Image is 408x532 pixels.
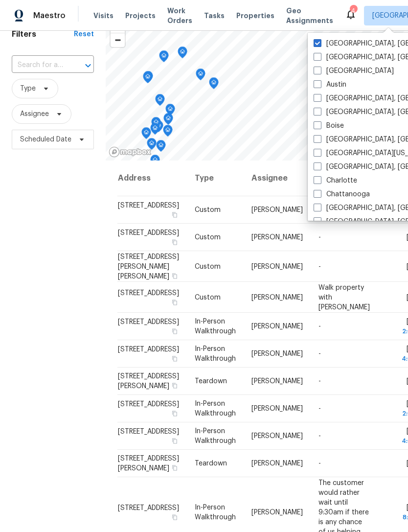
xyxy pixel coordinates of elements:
span: [PERSON_NAME] [251,294,303,301]
span: - [318,323,321,330]
span: Custom [195,234,221,241]
button: Copy Address [170,238,179,247]
span: [STREET_ADDRESS][PERSON_NAME] [118,455,179,472]
span: [PERSON_NAME] [251,378,303,385]
span: Maestro [33,11,66,21]
button: Copy Address [170,381,179,390]
h1: Filters [12,29,74,39]
div: Map marker [165,104,175,119]
input: Search for an address... [12,58,67,73]
span: Tasks [204,12,225,19]
span: In-Person Walkthrough [195,504,236,520]
div: Map marker [209,77,219,93]
span: - [318,234,321,241]
span: - [318,263,321,270]
span: Visits [93,11,113,21]
span: [PERSON_NAME] [251,509,303,515]
span: In-Person Walkthrough [195,428,236,444]
span: In-Person Walkthrough [195,400,236,417]
div: Map marker [150,123,160,138]
th: Address [117,161,187,196]
span: Type [20,84,36,93]
span: Walk property with [PERSON_NAME] [318,284,370,310]
span: Geo Assignments [286,6,333,25]
button: Copy Address [170,409,179,418]
button: Copy Address [170,463,179,472]
span: [PERSON_NAME] [251,350,303,357]
span: [STREET_ADDRESS] [118,504,179,511]
button: Copy Address [170,512,179,521]
span: In-Person Walkthrough [195,318,236,335]
a: Mapbox homepage [109,146,152,158]
span: [STREET_ADDRESS][PERSON_NAME] [118,373,179,390]
span: [PERSON_NAME] [251,405,303,412]
button: Copy Address [170,327,179,336]
button: Copy Address [170,298,179,306]
div: Map marker [151,117,161,132]
div: Map marker [196,69,205,84]
span: [PERSON_NAME] [251,323,303,330]
span: Teardown [195,378,227,385]
span: [PERSON_NAME] [251,460,303,467]
div: Map marker [141,127,151,142]
div: Map marker [159,50,169,66]
span: [PERSON_NAME] [251,234,303,241]
span: - [318,350,321,357]
span: [STREET_ADDRESS] [118,346,179,353]
span: Teardown [195,460,227,467]
span: [PERSON_NAME] [251,207,303,213]
button: Copy Address [170,354,179,363]
div: Reset [74,29,94,39]
div: Map marker [143,71,153,87]
button: Open [81,59,95,72]
span: - [318,405,321,412]
span: - [318,378,321,385]
button: Copy Address [170,210,179,219]
div: Map marker [143,71,153,86]
div: Map marker [163,113,173,128]
span: Work Orders [167,6,192,25]
div: Map marker [156,140,166,155]
span: Zoom out [111,33,125,47]
label: [GEOGRAPHIC_DATA] [314,66,394,76]
span: - [318,460,321,467]
div: Map marker [163,125,173,140]
span: - [318,433,321,439]
span: Properties [236,11,274,21]
th: Assignee [244,161,311,196]
span: [STREET_ADDRESS] [118,428,179,435]
span: Custom [195,207,221,213]
th: Type [187,161,244,196]
span: Custom [195,294,221,301]
label: Chattanooga [314,189,370,199]
span: Custom [195,263,221,270]
span: [STREET_ADDRESS] [118,230,179,236]
span: [STREET_ADDRESS] [118,401,179,408]
span: Scheduled Date [20,135,71,144]
div: 4 [350,6,357,16]
span: [STREET_ADDRESS][PERSON_NAME][PERSON_NAME] [118,253,179,279]
div: Map marker [147,138,157,153]
button: Zoom out [111,33,125,47]
div: Map marker [150,155,160,170]
span: [PERSON_NAME] [251,433,303,439]
label: Boise [314,121,344,131]
span: Assignee [20,109,49,119]
span: [STREET_ADDRESS] [118,319,179,325]
span: Projects [125,11,156,21]
label: Charlotte [314,176,357,185]
div: Map marker [178,46,187,62]
span: [STREET_ADDRESS] [118,289,179,296]
button: Copy Address [170,437,179,445]
span: In-Person Walkthrough [195,346,236,362]
span: [STREET_ADDRESS] [118,202,179,209]
span: [PERSON_NAME] [251,263,303,270]
label: Austin [314,80,346,90]
div: Map marker [155,94,165,109]
button: Copy Address [170,271,179,280]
